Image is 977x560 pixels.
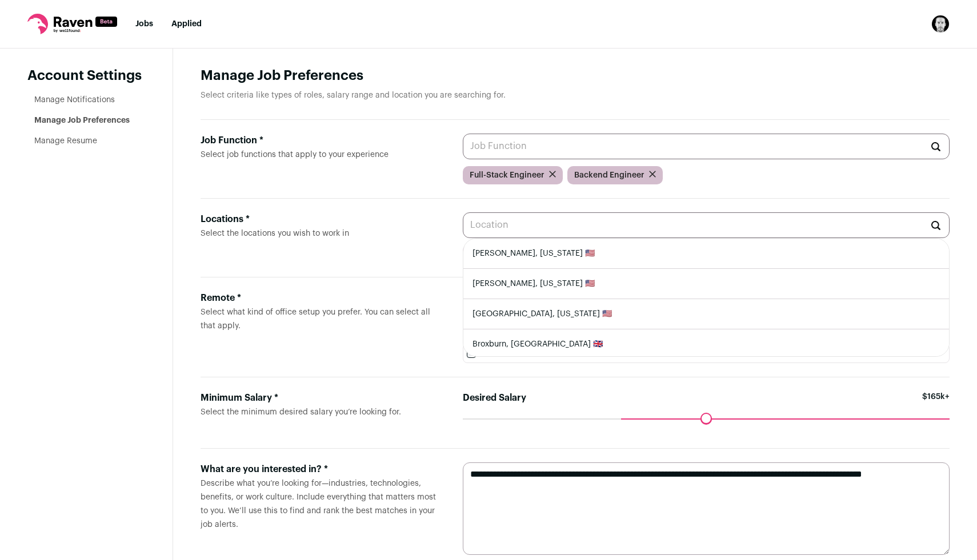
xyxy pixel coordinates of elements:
[463,134,950,159] input: Job Function
[201,90,950,101] p: Select criteria like types of roles, salary range and location you are searching for.
[201,229,349,237] span: Select the locations you wish to work in
[201,134,445,147] div: Job Function *
[467,349,476,358] input: Remote
[463,329,949,360] li: Broxburn, [GEOGRAPHIC_DATA] 🇬🇧
[463,344,950,363] label: Remote
[201,462,445,476] div: What are you interested in? *
[27,67,145,85] header: Account Settings
[931,15,950,33] button: Open dropdown
[574,170,644,181] span: Backend Engineer
[34,116,130,124] a: Manage Job Preferences
[463,269,949,299] li: [PERSON_NAME], [US_STATE] 🇺🇸
[171,20,202,28] a: Applied
[463,212,950,238] input: Location
[201,308,430,330] span: Select what kind of office setup you prefer. You can select all that apply.
[463,239,949,269] li: [PERSON_NAME], [US_STATE] 🇺🇸
[201,67,950,85] h1: Manage Job Preferences
[201,151,389,159] span: Select job functions that apply to your experience
[463,391,526,405] label: Desired Salary
[135,20,153,28] a: Jobs
[922,391,950,418] span: $165k+
[201,480,436,529] span: Describe what you’re looking for—industries, technologies, benefits, or work culture. Include eve...
[201,391,445,405] div: Minimum Salary *
[470,170,544,181] span: Full-Stack Engineer
[201,212,445,226] div: Locations *
[34,137,97,145] a: Manage Resume
[201,408,401,416] span: Select the minimum desired salary you’re looking for.
[34,96,115,104] a: Manage Notifications
[931,15,950,33] img: 828644-medium_jpg
[463,299,949,329] li: [GEOGRAPHIC_DATA], [US_STATE] 🇺🇸
[201,291,445,305] div: Remote *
